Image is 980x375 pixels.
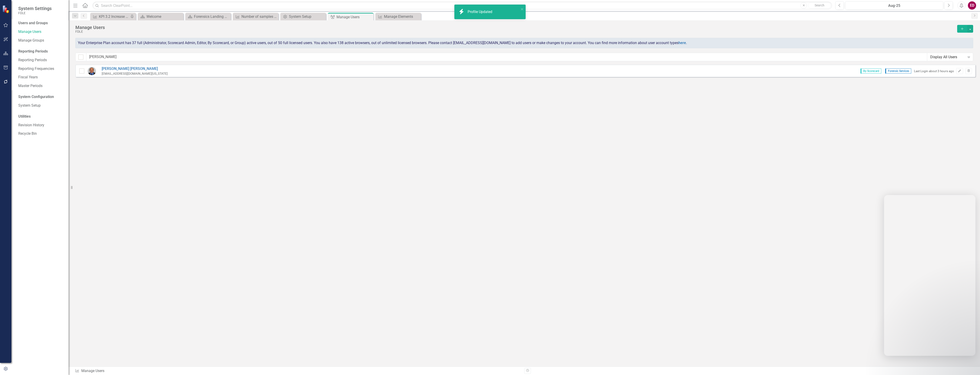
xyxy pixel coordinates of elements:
div: Utilities [18,114,64,119]
div: Users and Groups [18,21,64,26]
a: Manage Elements [376,14,420,19]
div: Manage Users [75,25,955,30]
div: Manage Users [336,14,372,20]
div: System Configuration [18,94,64,100]
a: Manage Users [18,29,64,34]
div: [EMAIL_ADDRESS][DOMAIN_NAME][US_STATE] [102,71,168,76]
div: Aug-25 [847,3,942,8]
div: Profile Updated [468,9,493,15]
span: System Settings [18,6,52,11]
div: KPI 3.2 Increase the number of specialized High-Liability Training courses per year to internal a... [99,14,129,19]
input: Filter Users... [86,53,927,61]
button: Aug-25 [845,1,943,10]
img: ClearPoint Strategy [2,5,10,13]
a: Manage Groups [18,38,64,43]
small: FDLE [18,11,52,15]
a: Recycle Bin [18,131,64,136]
img: Chris Hendry [88,67,96,75]
a: [PERSON_NAME] [PERSON_NAME] [102,66,168,71]
a: Reporting Frequencies [18,66,64,71]
a: Master Periods [18,83,64,89]
a: Forensics Landing Page [186,14,230,19]
a: Number of samples added in DNA Database [234,14,277,19]
div: Forensics Landing Page [194,14,230,19]
div: Manage Elements [384,14,420,19]
span: By Scorecard [861,69,881,74]
a: Fiscal Years [18,75,64,80]
div: Manage Users [75,368,521,374]
div: Welcome [146,14,182,19]
iframe: Intercom live chat [964,359,975,370]
div: Reporting Periods [18,49,64,54]
div: Number of samples added in DNA Database [241,14,277,19]
div: Last Login about 3 hours ago [914,69,954,73]
iframe: Intercom live chat [884,195,975,356]
a: Reporting Periods [18,58,64,63]
div: FDLE [75,30,955,33]
button: ED [968,1,976,10]
span: Search [815,3,824,7]
a: here [678,41,686,45]
button: Search [808,2,831,9]
a: Revision History [18,123,64,128]
span: Your Enterprise Plan account has 37 full (Administrator, Scorecard Admin, Editor, By Scorecard, o... [78,41,687,45]
div: Display All Users [930,54,965,60]
a: System Setup [18,103,64,108]
a: System Setup [281,14,325,19]
a: KPI 3.2 Increase the number of specialized High-Liability Training courses per year to internal a... [91,14,129,19]
input: Search ClearPoint... [93,2,832,10]
span: Forensic Services [885,69,911,74]
div: System Setup [289,14,325,19]
button: close [521,6,524,12]
a: Welcome [139,14,182,19]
